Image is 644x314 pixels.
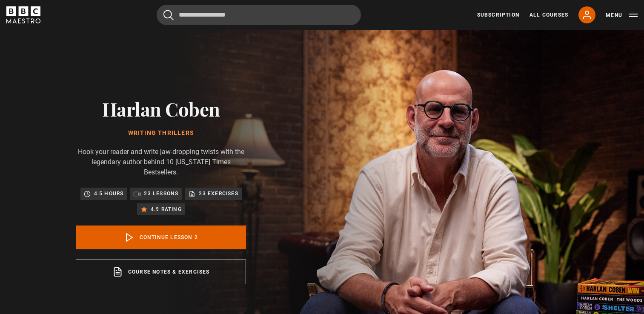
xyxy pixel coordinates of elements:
[151,205,182,214] p: 4.9 rating
[530,11,568,19] a: All Courses
[76,147,246,177] p: Hook your reader and write jaw-dropping twists with the legendary author behind 10 [US_STATE] Tim...
[6,6,40,23] svg: BBC Maestro
[606,11,638,20] button: Toggle navigation
[76,98,246,120] h2: Harlan Coben
[94,189,124,198] p: 4.5 hours
[76,130,246,137] h1: Writing Thrillers
[163,10,174,20] button: Submit the search query
[76,260,246,284] a: Course notes & exercises
[144,189,178,198] p: 23 lessons
[199,189,238,198] p: 23 exercises
[157,5,361,25] input: Search
[477,11,519,19] a: Subscription
[76,226,246,249] a: Continue lesson 2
